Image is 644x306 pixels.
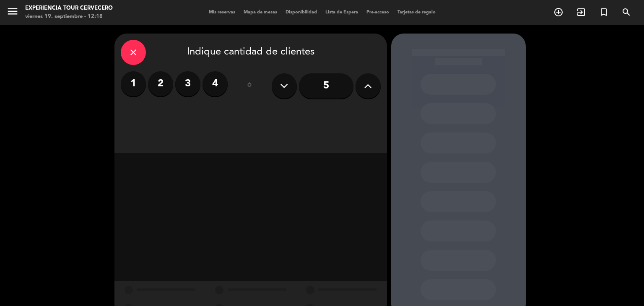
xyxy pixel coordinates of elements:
label: 4 [203,71,228,96]
i: menu [6,5,19,18]
span: Tarjetas de regalo [393,10,440,15]
label: 1 [121,71,146,96]
span: Lista de Espera [321,10,362,15]
span: Mis reservas [205,10,239,15]
span: Disponibilidad [281,10,321,15]
i: turned_in_not [599,7,609,17]
i: close [128,47,138,57]
div: Experiencia Tour Cervecero [25,4,113,13]
span: Pre-acceso [362,10,393,15]
label: 2 [148,71,173,96]
div: viernes 19. septiembre - 12:18 [25,13,113,21]
i: add_circle_outline [553,7,563,17]
span: Mapa de mesas [239,10,281,15]
div: ó [236,71,263,101]
label: 3 [175,71,200,96]
button: menu [6,5,19,21]
div: Indique cantidad de clientes [121,40,381,65]
i: search [621,7,631,17]
i: exit_to_app [576,7,586,17]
